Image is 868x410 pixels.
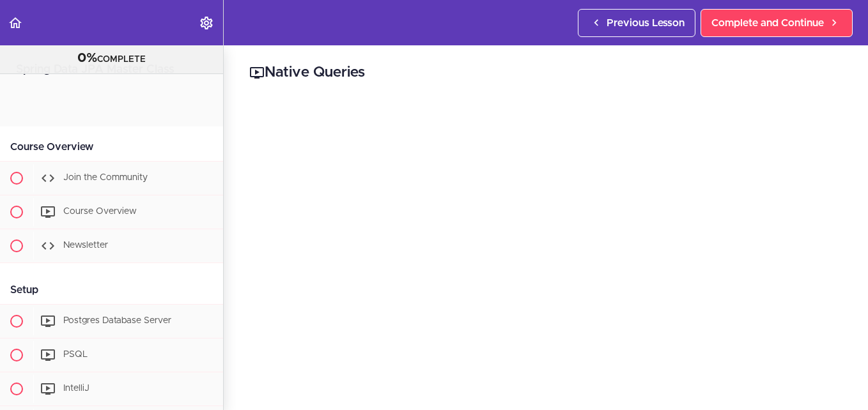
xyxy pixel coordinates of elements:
svg: Settings Menu [199,15,214,31]
svg: Back to course curriculum [8,15,23,31]
a: Complete and Continue [701,9,853,37]
a: Previous Lesson [578,9,695,37]
span: Newsletter [63,241,108,250]
span: Course Overview [63,207,137,216]
h2: Native Queries [249,62,842,84]
div: COMPLETE [16,50,207,67]
span: Join the Community [63,173,148,182]
span: Complete and Continue [711,15,824,31]
span: Postgres Database Server [63,316,171,325]
span: IntelliJ [63,384,89,393]
span: Previous Lesson [607,15,685,31]
span: 0% [77,52,97,65]
span: PSQL [63,350,88,359]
